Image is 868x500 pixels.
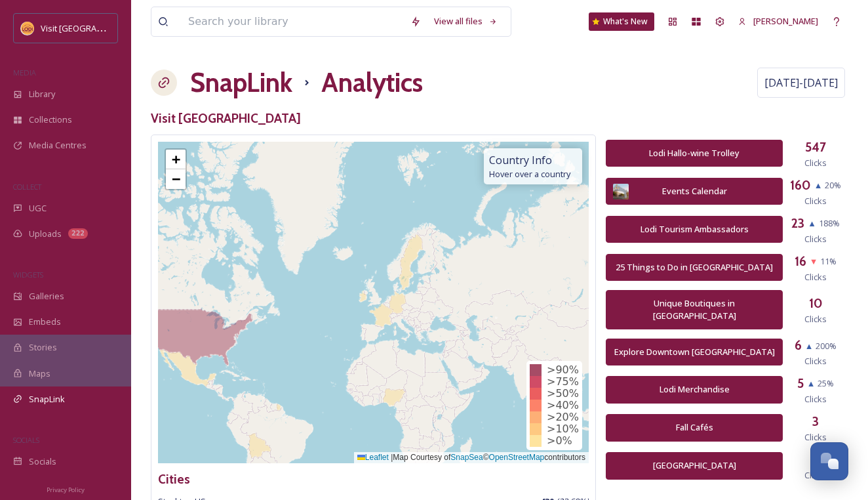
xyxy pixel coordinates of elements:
span: Embeds [29,316,61,328]
span: 200 % [816,340,837,352]
span: Clicks [804,393,827,406]
h3: 10 [809,294,823,313]
h3: 547 [805,138,826,157]
span: ▲ [808,217,816,229]
button: Lodi Tourism Ambassadors [606,216,783,243]
button: Unique Boutiques in [GEOGRAPHIC_DATA] [606,290,783,329]
span: Visit [GEOGRAPHIC_DATA] [41,22,142,34]
span: 188 % [819,217,840,229]
a: OpenStreetMap [489,453,545,462]
span: Galleries [29,290,64,302]
span: Media Centres [29,139,87,152]
span: Clicks [804,355,827,367]
span: 20 % [825,179,841,191]
span: ▲ [807,377,816,389]
h1: Analytics [321,63,423,102]
div: >10% [530,423,579,435]
div: >50% [530,388,579,400]
button: Events Calendar [606,178,783,205]
button: 25 Things to Do in [GEOGRAPHIC_DATA] [606,254,783,281]
span: Stories [29,341,57,354]
div: >0% [530,435,579,447]
button: [GEOGRAPHIC_DATA] [606,452,783,479]
span: [DATE] - [DATE] [764,75,838,91]
span: − [172,171,180,187]
div: >90% [530,364,579,376]
h3: 3 [812,412,819,431]
span: ▲ [805,340,814,352]
span: UGC [29,202,47,215]
h3: Visit [GEOGRAPHIC_DATA] [151,109,848,128]
span: Country Info [489,152,577,168]
a: SnapSea [450,453,483,462]
span: 11 % [820,255,837,267]
span: COLLECT [13,182,41,192]
input: Search your library [182,7,404,36]
img: Square%20Social%20Visit%20Lodi.png [21,22,34,35]
span: Clicks [804,271,827,283]
div: Lodi Merchandise [613,383,776,396]
div: 222 [68,228,88,239]
a: Zoom out [166,169,186,189]
a: [PERSON_NAME] [732,9,825,34]
div: Unique Boutiques in [GEOGRAPHIC_DATA] [613,297,776,322]
span: WIDGETS [13,270,43,280]
span: + [172,151,180,167]
div: Lodi Hallo-wine Trolley [613,147,776,159]
h3: 6 [795,336,802,355]
button: Fall Cafés [606,414,783,441]
button: Open Chat [810,442,848,480]
span: Clicks [804,157,827,169]
span: Clicks [804,233,827,245]
h3: 5 [797,374,804,393]
div: >20% [530,411,579,423]
div: Events Calendar [635,185,753,198]
h3: Cities [158,470,190,489]
div: Explore Downtown [GEOGRAPHIC_DATA] [613,346,776,358]
button: Lodi Hallo-wine Trolley [606,140,783,167]
a: Leaflet [357,453,389,462]
span: [PERSON_NAME] [753,15,818,27]
span: MEDIA [13,68,36,77]
span: ▼ [810,255,818,267]
span: Maps [29,367,50,380]
h3: 16 [795,252,806,271]
span: ▲ [814,179,823,191]
a: View all files [427,9,504,34]
span: Clicks [804,313,827,325]
span: Library [29,88,55,100]
span: Clicks [804,431,827,444]
span: SnapLink [29,393,65,406]
div: Fall Cafés [613,421,776,434]
button: Explore Downtown [GEOGRAPHIC_DATA] [606,339,783,365]
span: Privacy Policy [47,486,85,494]
button: Lodi Merchandise [606,376,783,403]
span: Clicks [804,469,827,482]
img: eb0ff84f-6bda-48df-8fd6-ed9836e6574f.jpg [613,184,629,199]
a: Privacy Policy [47,481,85,497]
a: SnapLink [190,63,292,102]
div: >40% [530,400,579,411]
span: Collections [29,114,72,126]
span: SOCIALS [13,435,39,445]
span: Uploads [29,228,62,240]
div: >75% [530,376,579,388]
a: Zoom in [166,150,186,169]
h3: 23 [791,214,804,233]
h3: 160 [790,176,811,195]
div: Lodi Tourism Ambassadors [613,223,776,236]
span: | [391,453,393,462]
div: [GEOGRAPHIC_DATA] [613,459,776,472]
span: Clicks [804,195,827,207]
span: Socials [29,455,56,468]
span: Hover over a country [489,168,577,180]
span: 25 % [818,377,834,389]
a: What's New [589,12,654,31]
div: Map Courtesy of © contributors [354,452,589,463]
div: 25 Things to Do in [GEOGRAPHIC_DATA] [613,261,776,274]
